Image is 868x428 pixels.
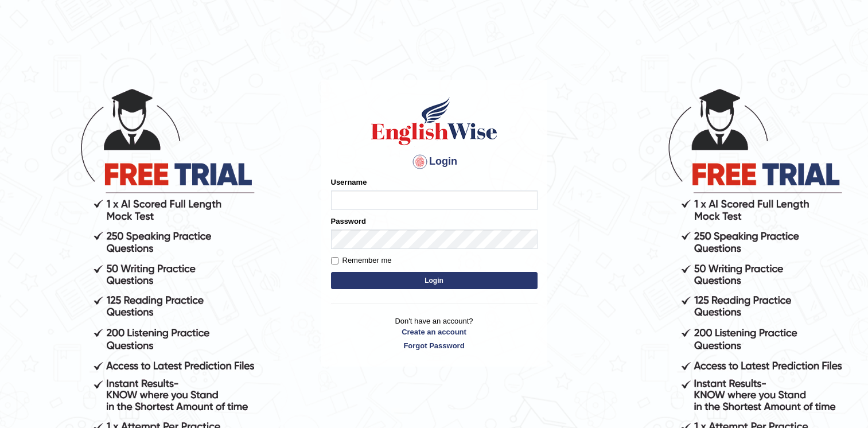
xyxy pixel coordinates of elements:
[331,153,538,171] h4: Login
[369,95,500,147] img: Logo of English Wise sign in for intelligent practice with AI
[331,340,538,351] a: Forgot Password
[331,216,366,227] label: Password
[331,257,338,264] input: Remember me
[331,326,538,337] a: Create an account
[331,316,538,351] p: Don't have an account?
[331,177,367,188] label: Username
[331,272,538,289] button: Login
[331,255,392,266] label: Remember me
